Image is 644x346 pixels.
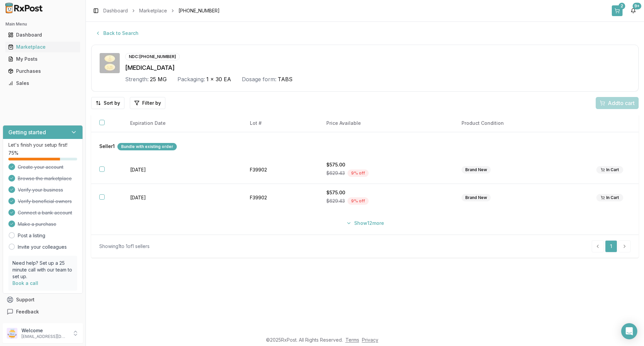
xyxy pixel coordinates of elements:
[206,75,231,83] span: 1 x 30 EA
[99,143,115,150] span: Seller 1
[12,260,73,280] p: Need help? Set up a 25 minute call with our team to set up.
[605,240,617,252] a: 1
[125,75,149,83] div: Strength:
[8,68,77,75] div: Purchases
[347,169,369,177] div: 9 % off
[8,80,77,87] div: Sales
[326,161,445,168] div: $575.00
[21,334,68,339] p: [EMAIL_ADDRESS][DOMAIN_NAME]
[326,198,345,204] span: $629.43
[633,3,641,9] div: 9+
[103,7,128,14] a: Dashboard
[592,240,631,252] nav: pagination
[242,75,276,83] div: Dosage form:
[130,97,165,109] button: Filter by
[596,194,623,201] div: In Cart
[362,337,378,343] a: Privacy
[462,194,491,201] div: Brand New
[345,337,359,343] a: Terms
[3,78,83,89] button: Sales
[5,21,80,27] h2: Main Menu
[150,75,167,83] span: 25 MG
[453,114,588,132] th: Product Condition
[12,280,38,286] a: Book a call
[122,156,241,184] td: [DATE]
[91,97,124,109] button: Sort by
[612,5,623,16] button: 2
[103,7,220,14] nav: breadcrumb
[100,53,120,73] img: Jardiance 25 MG TABS
[596,166,623,174] div: In Cart
[18,198,72,205] span: Verify beneficial owners
[326,170,345,177] span: $629.43
[628,5,639,16] button: 9+
[5,65,80,77] a: Purchases
[18,175,72,182] span: Browse the marketplace
[125,63,630,72] div: [MEDICAL_DATA]
[8,150,18,156] span: 75 %
[104,100,120,106] span: Sort by
[5,77,80,89] a: Sales
[3,54,83,64] button: My Posts
[318,114,453,132] th: Price Available
[5,53,80,65] a: My Posts
[8,44,77,50] div: Marketplace
[139,7,167,14] a: Marketplace
[125,53,180,60] div: NDC: [PHONE_NUMBER]
[91,27,143,39] button: Back to Search
[3,306,83,318] button: Feedback
[178,7,220,14] span: [PHONE_NUMBER]
[177,75,205,83] div: Packaging:
[3,42,83,52] button: Marketplace
[18,221,56,228] span: Make a purchase
[3,66,83,77] button: Purchases
[462,166,491,174] div: Brand New
[142,100,161,106] span: Filter by
[3,3,46,13] img: RxPost Logo
[122,114,241,132] th: Expiration Date
[5,29,80,41] a: Dashboard
[21,327,68,334] p: Welcome
[18,232,45,239] a: Post a listing
[18,244,67,250] a: Invite your colleagues
[8,142,77,148] p: Let's finish your setup first!
[342,217,388,229] button: Show12more
[242,114,319,132] th: Lot #
[8,128,46,136] h3: Getting started
[18,209,72,216] span: Connect a bank account
[7,328,17,339] img: User avatar
[3,30,83,40] button: Dashboard
[117,143,177,150] div: Bundle with existing order
[16,308,39,315] span: Feedback
[122,184,241,212] td: [DATE]
[18,164,63,170] span: Create your account
[278,75,292,83] span: TABS
[621,323,637,339] div: Open Intercom Messenger
[242,156,319,184] td: F39902
[326,189,445,196] div: $575.00
[8,32,77,38] div: Dashboard
[619,3,625,9] div: 2
[5,41,80,53] a: Marketplace
[99,243,150,250] div: Showing 1 to 1 of 1 sellers
[347,197,369,205] div: 9 % off
[242,184,319,212] td: F39902
[18,187,63,193] span: Verify your business
[8,56,77,62] div: My Posts
[3,294,83,306] button: Support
